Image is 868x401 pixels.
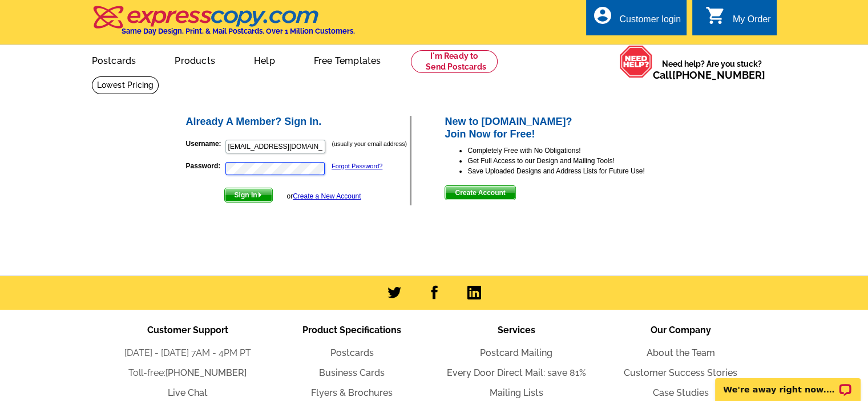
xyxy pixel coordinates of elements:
[647,347,715,358] a: About the Team
[147,325,228,335] span: Customer Support
[156,46,233,73] a: Products
[186,116,410,128] h2: Already A Member? Sign In.
[467,145,684,156] li: Completely Free with No Obligations!
[106,346,270,360] li: [DATE] - [DATE] 7AM - 4PM PT
[592,13,681,27] a: account_circle Customer login
[165,367,247,378] a: [PHONE_NUMBER]
[332,140,407,147] small: (usually your email address)
[467,166,684,176] li: Save Uploaded Designs and Address Lists for Future Use!
[445,186,515,200] span: Create Account
[286,191,361,201] div: or
[293,192,361,200] a: Create a New Account
[447,367,586,378] a: Every Door Direct Mail: save 81%
[106,366,270,380] li: Toll-free:
[705,13,771,27] a: shopping_cart My Order
[302,325,401,335] span: Product Specifications
[653,58,771,81] span: Need help? Are you stuck?
[490,387,543,398] a: Mailing Lists
[319,367,385,378] a: Business Cards
[332,163,382,169] a: Forgot Password?
[624,367,737,378] a: Customer Success Stories
[653,69,765,81] span: Call
[619,14,681,30] div: Customer login
[445,185,515,200] button: Create Account
[708,365,868,401] iframe: LiveChat chat widget
[236,46,293,73] a: Help
[330,347,374,358] a: Postcards
[651,325,711,335] span: Our Company
[445,116,684,140] h2: New to [DOMAIN_NAME]? Join Now for Free!
[480,347,552,358] a: Postcard Mailing
[705,5,726,26] i: shopping_cart
[74,46,155,73] a: Postcards
[224,188,273,202] button: Sign In
[733,14,771,30] div: My Order
[257,192,263,197] img: button-next-arrow-white.png
[168,387,208,398] a: Live Chat
[653,387,709,398] a: Case Studies
[92,14,355,35] a: Same Day Design, Print, & Mail Postcards. Over 1 Million Customers.
[122,27,355,35] h4: Same Day Design, Print, & Mail Postcards. Over 1 Million Customers.
[498,325,535,335] span: Services
[186,161,224,171] label: Password:
[225,188,272,202] span: Sign In
[311,387,393,398] a: Flyers & Brochures
[592,5,612,26] i: account_circle
[619,45,653,78] img: help
[672,69,765,81] a: [PHONE_NUMBER]
[186,139,224,149] label: Username:
[296,46,399,73] a: Free Templates
[467,156,684,166] li: Get Full Access to our Design and Mailing Tools!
